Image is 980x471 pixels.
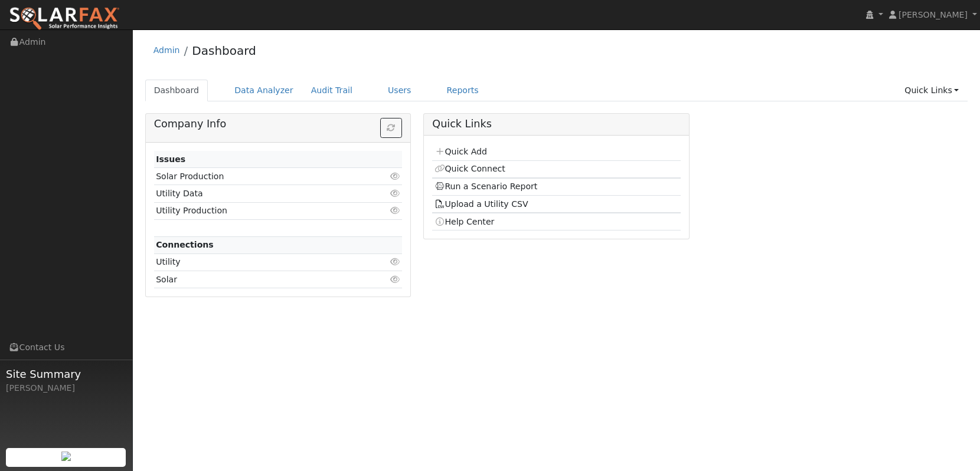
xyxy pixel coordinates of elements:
td: Utility Production [154,202,362,219]
i: Click to view [390,189,400,197]
td: Utility Data [154,185,362,202]
a: Quick Connect [435,164,505,173]
a: Data Analyzer [226,80,302,101]
a: Quick Links [896,80,968,101]
img: SolarFax [9,6,120,31]
a: Users [379,80,420,101]
h5: Quick Links [432,118,680,130]
td: Utility [154,253,362,271]
i: Click to view [390,206,400,215]
a: Dashboard [192,44,256,58]
img: retrieve [61,452,71,461]
h5: Company Info [154,118,402,130]
strong: Connections [156,240,214,249]
i: Click to view [390,172,400,180]
span: [PERSON_NAME] [899,10,968,19]
div: [PERSON_NAME] [6,382,126,394]
td: Solar Production [154,168,362,185]
strong: Issues [156,154,185,164]
a: Audit Trail [302,80,361,101]
i: Click to view [390,275,400,284]
a: Reports [438,80,488,101]
a: Dashboard [145,80,208,101]
i: Click to view [390,258,400,266]
a: Admin [153,45,180,55]
a: Run a Scenario Report [435,182,538,191]
a: Upload a Utility CSV [435,199,528,209]
span: Site Summary [6,366,126,382]
a: Help Center [435,217,495,226]
a: Quick Add [435,147,487,156]
td: Solar [154,271,362,288]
